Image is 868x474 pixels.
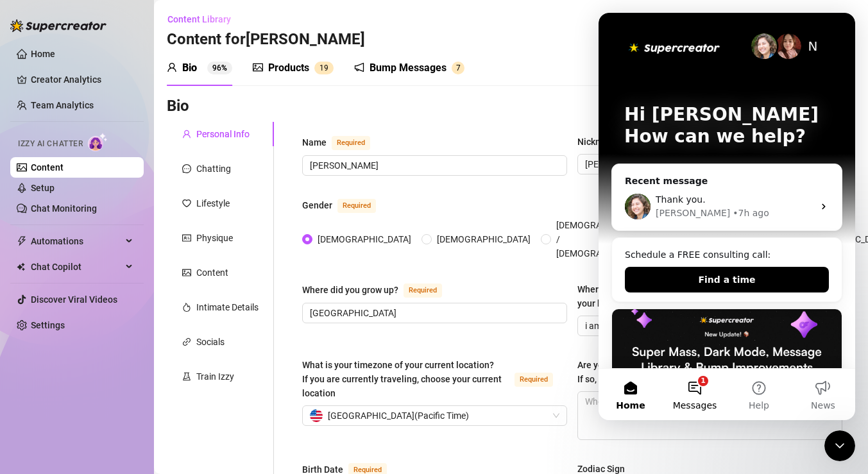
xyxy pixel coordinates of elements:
[88,133,108,151] img: AI Chatter
[319,63,324,72] span: 1
[167,14,231,24] span: Content Library
[182,60,197,76] div: Bio
[17,388,46,397] span: Home
[31,49,55,59] a: Home
[370,60,447,76] div: Bump Messages
[577,135,629,149] div: Nickname(s)
[31,231,122,251] span: Automations
[150,388,171,397] span: Help
[212,388,237,397] span: News
[74,388,119,397] span: Messages
[182,337,191,346] span: link
[337,199,376,213] span: Required
[577,282,842,310] label: Where is your current homebase? (City/Area of your home)
[182,372,191,381] span: experiment
[302,135,384,150] label: Name
[31,320,65,330] a: Settings
[577,135,638,149] label: Nickname(s)
[585,157,832,171] input: Nickname(s)
[302,282,456,298] label: Where did you grow up?
[302,198,332,212] div: Gender
[302,283,398,297] div: Where did you grow up?
[253,62,263,72] span: picture
[182,130,191,139] span: user
[310,158,557,173] input: Name
[196,231,233,245] div: Physique
[10,19,106,32] img: logo-BBDzfeDw.svg
[192,356,257,407] button: News
[31,100,94,110] a: Team Analytics
[167,96,189,117] h3: Bio
[31,162,64,173] a: Content
[328,406,469,425] span: [GEOGRAPHIC_DATA] ( Pacific Time )
[167,30,365,50] h3: Content for [PERSON_NAME]
[196,369,234,384] div: Train Izzy
[577,282,785,310] div: Where is your current homebase? (City/Area of your home)
[404,284,442,298] span: Required
[31,294,117,305] a: Discover Viral Videos
[207,62,232,74] sup: 96%
[196,300,259,314] div: Intimate Details
[354,62,364,72] span: notification
[167,62,177,72] span: user
[585,319,832,333] input: Where is your current homebase? (City/Area of your home)
[824,430,855,461] iframe: Intercom live chat
[182,199,191,208] span: heart
[432,232,536,246] span: [DEMOGRAPHIC_DATA]
[31,203,97,214] a: Chat Monitoring
[310,409,323,422] img: us
[515,373,553,387] span: Required
[302,135,327,149] div: Name
[31,69,133,90] a: Creator Analytics
[182,233,191,242] span: idcard
[128,356,192,407] button: Help
[310,306,557,320] input: Where did you grow up?
[268,60,309,76] div: Products
[599,13,855,420] iframe: Intercom live chat
[551,218,655,260] span: [DEMOGRAPHIC_DATA] / [DEMOGRAPHIC_DATA]
[302,198,390,213] label: Gender
[196,127,250,141] div: Personal Info
[196,196,230,210] div: Lifestyle
[196,162,231,176] div: Chatting
[182,164,191,173] span: message
[456,63,461,72] span: 7
[302,360,502,398] span: What is your timezone of your current location? If you are currently traveling, choose your curre...
[577,360,807,384] span: Are you currently traveling? If so, where are you right now? what are you doing there?
[13,296,244,472] div: Super Mass, Dark Mode, Message Library & Bump Improvements
[182,303,191,312] span: fire
[312,232,416,246] span: [DEMOGRAPHIC_DATA]
[17,236,27,246] span: thunderbolt
[31,183,55,193] a: Setup
[64,356,128,407] button: Messages
[314,62,334,74] sup: 19
[17,262,25,271] img: Chat Copilot
[324,63,328,72] span: 9
[167,9,241,30] button: Content Library
[196,335,225,349] div: Socials
[452,62,464,74] sup: 7
[332,136,370,150] span: Required
[182,268,191,277] span: picture
[196,266,228,280] div: Content
[13,296,243,386] img: Super Mass, Dark Mode, Message Library & Bump Improvements
[31,257,122,277] span: Chat Copilot
[18,138,83,150] span: Izzy AI Chatter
